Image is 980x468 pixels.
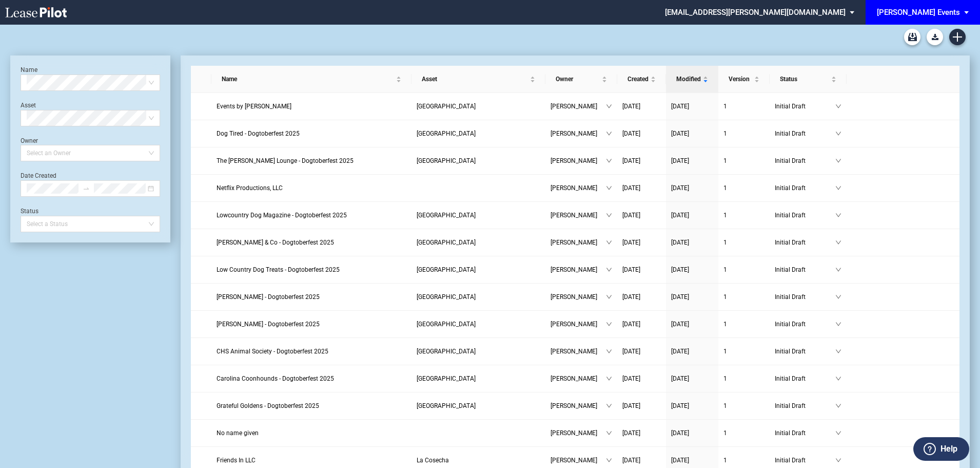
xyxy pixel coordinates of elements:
span: Initial Draft [775,401,835,411]
a: [DATE] [671,101,713,111]
div: [PERSON_NAME] Events [877,8,960,17]
a: [DATE] [671,183,713,193]
span: Low Country Dog Treats - Dogtoberfest 2025 [217,266,340,273]
a: The [PERSON_NAME] Lounge - Dogtoberfest 2025 [217,156,406,166]
span: Michele Levani - Dogtoberfest 2025 [217,293,320,301]
span: [DATE] [622,130,640,137]
label: Name [21,66,37,73]
span: [DATE] [622,348,640,355]
span: down [606,348,612,354]
a: [DATE] [671,128,713,139]
label: Status [21,208,38,215]
span: down [835,130,841,137]
span: down [835,457,841,463]
span: 1 [723,157,727,164]
span: Freshfields Village [417,402,476,409]
span: [DATE] [622,239,640,246]
a: [DATE] [671,265,713,275]
span: down [606,239,612,246]
a: [DATE] [671,346,713,357]
span: Carolina Coonhounds - Dogtoberfest 2025 [217,375,334,382]
span: down [606,403,612,409]
a: [DATE] [622,156,661,166]
a: 1 [723,265,765,275]
span: 1 [723,321,727,328]
a: [GEOGRAPHIC_DATA] [417,237,540,248]
a: Archive [904,29,920,45]
span: [PERSON_NAME] [551,265,606,275]
a: La Cosecha [417,455,540,465]
a: [GEOGRAPHIC_DATA] [417,346,540,357]
span: down [835,348,841,354]
span: [PERSON_NAME] [551,292,606,302]
span: Owner [556,74,600,84]
span: down [606,158,612,164]
a: [DATE] [671,401,713,411]
a: Lowcountry Dog Magazine - Dogtoberfest 2025 [217,210,406,220]
span: swap-right [83,185,90,192]
span: down [835,158,841,164]
span: 1 [723,429,727,437]
a: 1 [723,455,765,465]
label: Asset [21,102,36,109]
span: [DATE] [671,239,689,246]
a: No name given [217,428,406,438]
a: [DATE] [622,292,661,302]
a: Carolina Coonhounds - Dogtoberfest 2025 [217,373,406,384]
a: [GEOGRAPHIC_DATA] [417,265,540,275]
span: Asset [422,74,528,84]
span: [DATE] [622,429,640,437]
span: Initial Draft [775,128,835,139]
a: 1 [723,210,765,220]
th: Owner [545,66,617,93]
a: [GEOGRAPHIC_DATA] [417,401,540,411]
a: CHS Animal Society - Dogtoberfest 2025 [217,346,406,357]
span: [PERSON_NAME] [551,156,606,166]
span: [DATE] [671,293,689,301]
a: 1 [723,183,765,193]
span: 1 [723,130,727,137]
a: 1 [723,101,765,111]
a: [GEOGRAPHIC_DATA] [417,156,540,166]
span: down [835,103,841,109]
span: [DATE] [671,130,689,137]
span: down [606,321,612,327]
a: [DATE] [671,237,713,248]
span: [PERSON_NAME] [551,210,606,220]
a: Events by [PERSON_NAME] [217,101,406,111]
span: Hallie Hill - Dogtoberfest 2025 [217,321,320,328]
span: Freshfields Village [417,375,476,382]
span: Grateful Goldens - Dogtoberfest 2025 [217,402,319,409]
a: [DATE] [671,455,713,465]
a: [DATE] [622,428,661,438]
span: [DATE] [622,103,640,110]
span: down [606,430,612,436]
span: [DATE] [671,266,689,273]
a: [GEOGRAPHIC_DATA] [417,210,540,220]
a: [DATE] [671,210,713,220]
th: Created [617,66,666,93]
span: [DATE] [671,103,689,110]
a: [DATE] [671,428,713,438]
a: [PERSON_NAME] & Co - Dogtoberfest 2025 [217,237,406,248]
span: 1 [723,457,727,464]
span: Initial Draft [775,319,835,329]
a: Grateful Goldens - Dogtoberfest 2025 [217,401,406,411]
a: 1 [723,319,765,329]
span: 1 [723,375,727,382]
label: Date Created [21,172,56,179]
span: Freshfields Village [417,212,476,219]
span: [DATE] [671,402,689,409]
span: [DATE] [671,429,689,437]
span: [DATE] [622,184,640,192]
span: Freshfields Village [417,321,476,328]
span: Initial Draft [775,183,835,193]
a: 1 [723,292,765,302]
a: [DATE] [622,455,661,465]
span: 1 [723,348,727,355]
a: [DATE] [671,156,713,166]
span: Initial Draft [775,210,835,220]
span: [DATE] [622,266,640,273]
a: [GEOGRAPHIC_DATA] [417,319,540,329]
span: [DATE] [622,402,640,409]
